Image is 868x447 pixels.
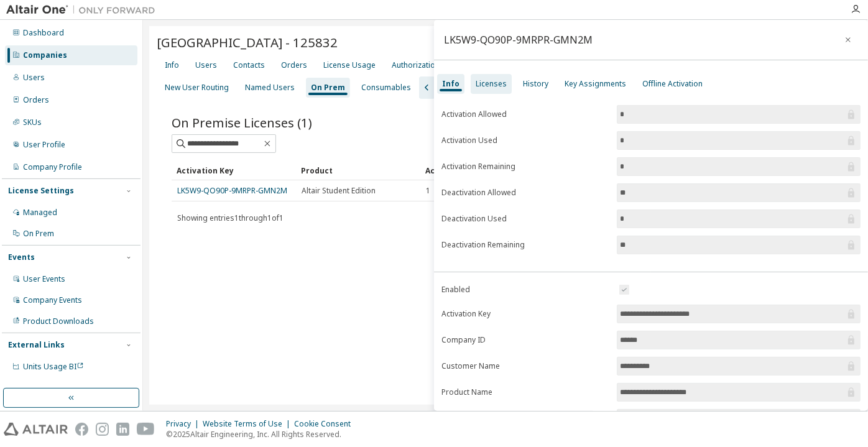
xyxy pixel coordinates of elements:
[441,387,609,397] label: Product Name
[23,208,57,218] div: Managed
[23,316,94,326] div: Product Downloads
[23,118,42,127] div: SKUs
[444,35,593,45] div: LK5W9-QO90P-9MRPR-GMN2M
[281,60,307,70] div: Orders
[323,60,376,70] div: License Usage
[565,79,626,89] div: Key Assignments
[195,60,217,70] div: Users
[441,361,609,371] label: Customer Name
[441,214,609,224] label: Deactivation Used
[137,423,155,436] img: youtube.svg
[392,60,444,70] div: Authorizations
[96,423,109,436] img: instagram.svg
[441,188,609,198] label: Deactivation Allowed
[442,79,459,89] div: Info
[177,185,287,196] a: LK5W9-QO90P-9MRPR-GMN2M
[23,274,65,284] div: User Events
[203,419,294,429] div: Website Terms of Use
[476,79,507,89] div: Licenses
[233,60,265,70] div: Contacts
[4,423,68,436] img: altair_logo.svg
[23,73,45,83] div: Users
[245,83,295,93] div: Named Users
[75,423,88,436] img: facebook.svg
[172,114,312,131] span: On Premise Licenses (1)
[441,285,609,295] label: Enabled
[166,429,358,440] p: © 2025 Altair Engineering, Inc. All Rights Reserved.
[8,186,74,196] div: License Settings
[166,419,203,429] div: Privacy
[23,140,65,150] div: User Profile
[441,335,609,345] label: Company ID
[441,240,609,250] label: Deactivation Remaining
[311,83,345,93] div: On Prem
[23,162,82,172] div: Company Profile
[361,83,411,93] div: Consumables
[642,79,703,89] div: Offline Activation
[301,160,415,180] div: Product
[23,229,54,239] div: On Prem
[441,109,609,119] label: Activation Allowed
[294,419,358,429] div: Cookie Consent
[426,186,430,196] span: 1
[116,423,129,436] img: linkedin.svg
[425,160,540,180] div: Activation Allowed
[6,4,162,16] img: Altair One
[23,361,84,372] span: Units Usage BI
[8,252,35,262] div: Events
[441,136,609,145] label: Activation Used
[441,309,609,319] label: Activation Key
[441,162,609,172] label: Activation Remaining
[157,34,338,51] span: [GEOGRAPHIC_DATA] - 125832
[23,50,67,60] div: Companies
[165,60,179,70] div: Info
[302,186,376,196] span: Altair Student Edition
[177,213,284,223] span: Showing entries 1 through 1 of 1
[8,340,65,350] div: External Links
[23,95,49,105] div: Orders
[177,160,291,180] div: Activation Key
[23,295,82,305] div: Company Events
[165,83,229,93] div: New User Routing
[523,79,548,89] div: History
[23,28,64,38] div: Dashboard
